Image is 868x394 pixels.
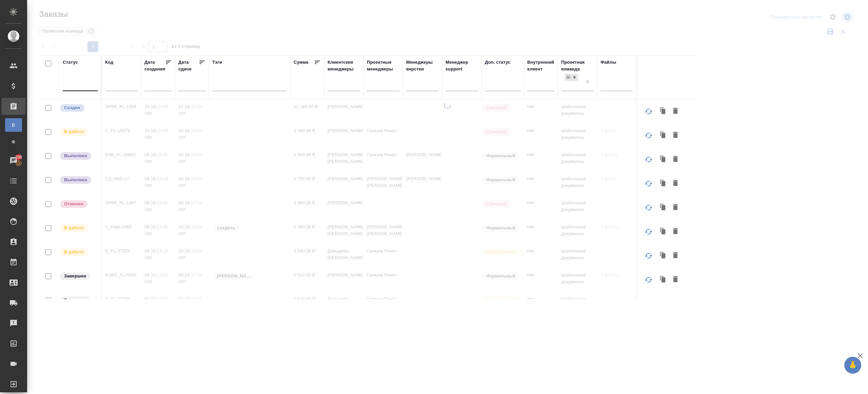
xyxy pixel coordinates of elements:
[485,59,511,66] div: Доп. статус
[59,175,98,185] div: Выставляет ПМ после сдачи и проведения начислений. Последний этап для ПМа
[59,272,98,281] div: Выставляет КМ при направлении счета или после выполнения всех работ/сдачи заказа клиенту. Окончат...
[328,59,360,72] div: Клиентские менеджеры
[59,248,98,257] div: Выставляет ПМ после принятия заказа от КМа
[59,296,98,305] div: Выставляет КМ при направлении счета или после выполнения всех работ/сдачи заказа клиенту. Окончат...
[561,59,594,72] div: Проектная команда
[640,175,657,192] button: Обновить
[670,177,681,190] button: Удалить
[640,224,657,240] button: Обновить
[657,129,670,142] button: Клонировать
[105,59,113,66] div: Код
[670,297,681,310] button: Удалить
[446,59,478,72] div: Менеджер support
[11,154,26,161] span: 100
[212,59,222,66] div: Тэги
[640,296,657,312] button: Обновить
[64,249,84,255] p: В работе
[657,225,670,238] button: Клонировать
[64,177,87,183] p: Выполнен
[2,152,25,169] a: 100
[657,273,670,286] button: Клонировать
[367,59,399,72] div: Проектные менеджеры
[64,201,83,207] p: Отменен
[59,200,98,209] div: Выставляет КМ после отмены со стороны клиента. Если уже после запуска – КМ пишет ПМу про отмену, ...
[640,151,657,168] button: Обновить
[59,127,98,137] div: Выставляет ПМ после принятия заказа от КМа
[670,129,681,142] button: Удалить
[565,74,571,81] div: Шаблонные документы
[64,104,80,111] p: Создан
[64,152,87,159] p: Выполнен
[640,272,657,288] button: Обновить
[640,127,657,144] button: Обновить
[294,59,308,66] div: Сумма
[144,59,165,72] div: Дата создания
[844,357,861,374] button: 🙏
[657,177,670,190] button: Клонировать
[670,153,681,166] button: Удалить
[640,200,657,216] button: Обновить
[847,358,859,372] span: 🙏
[657,201,670,214] button: Клонировать
[59,151,98,161] div: Выставляет ПМ после сдачи и проведения начислений. Последний этап для ПМа
[657,105,670,118] button: Клонировать
[64,128,84,135] p: В работе
[670,249,681,262] button: Удалить
[640,103,657,120] button: Обновить
[670,225,681,238] button: Удалить
[527,59,554,72] div: Внутренний клиент
[670,273,681,286] button: Удалить
[178,59,199,72] div: Дата сдачи
[64,225,84,231] p: В работе
[406,59,439,72] div: Менеджеры верстки
[657,249,670,262] button: Клонировать
[64,297,86,304] p: Завершен
[8,139,19,145] span: Ф
[600,59,616,66] div: Файлы
[670,105,681,118] button: Удалить
[564,73,579,82] div: Шаблонные документы
[59,224,98,233] div: Выставляет ПМ после принятия заказа от КМа
[59,103,98,112] div: Выставляется автоматически при создании заказа
[657,297,670,310] button: Клонировать
[8,122,19,128] span: В
[63,59,78,66] div: Статус
[64,273,86,279] p: Завершен
[670,201,681,214] button: Удалить
[5,135,22,149] a: Ф
[640,248,657,264] button: Обновить
[657,153,670,166] button: Клонировать
[5,118,22,132] a: В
